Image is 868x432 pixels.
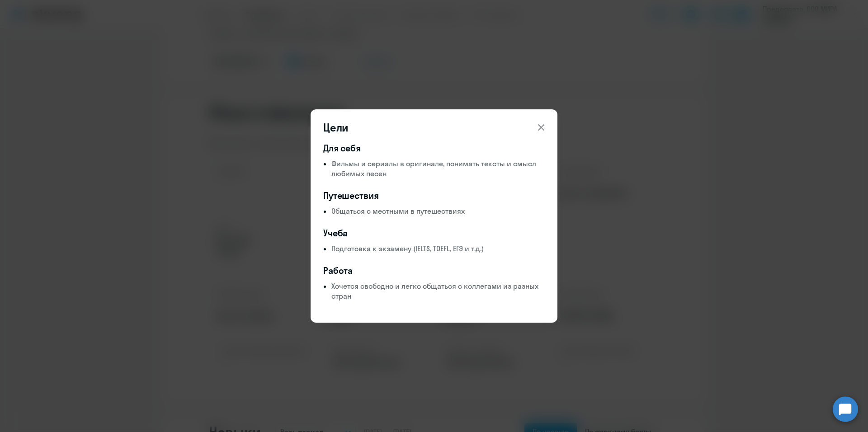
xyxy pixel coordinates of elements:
h4: Для себя [323,142,545,155]
h4: Работа [323,264,545,277]
p: Хочется свободно и легко общаться с коллегами из разных стран [331,281,545,301]
h4: Путешествия [323,189,545,202]
h4: Учеба [323,227,545,239]
p: Фильмы и сериалы в оригинале, понимать тексты и смысл любимых песен [331,159,545,178]
header: Цели [311,120,557,135]
p: Подготовка к экзамену (IELTS, TOEFL, ЕГЭ и т.д.) [331,244,545,254]
p: Общаться с местными в путешествиях [331,206,545,216]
